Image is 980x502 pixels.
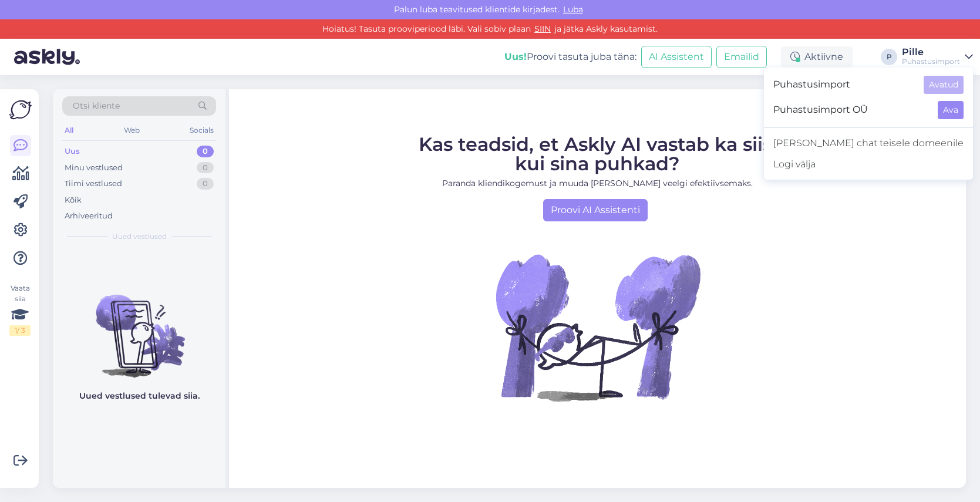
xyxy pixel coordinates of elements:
[504,51,527,62] b: Uus!
[560,4,587,15] span: Luba
[62,123,76,138] div: All
[764,133,973,154] a: [PERSON_NAME] chat teisele domeenile
[781,46,853,68] div: Aktiivne
[419,177,777,190] p: Paranda kliendikogemust ja muuda [PERSON_NAME] veelgi efektiivsemaks.
[9,99,32,121] img: Askly Logo
[53,274,225,379] img: No chats
[641,46,712,68] button: AI Assistent
[187,123,216,138] div: Socials
[65,162,123,174] div: Minu vestlused
[112,231,167,242] span: Uued vestlused
[197,146,214,157] div: 0
[716,46,767,68] button: Emailid
[543,199,648,221] a: Proovi AI Assistenti
[938,101,964,119] button: Ava
[65,178,122,190] div: Tiimi vestlused
[79,390,200,402] p: Uued vestlused tulevad siia.
[902,48,960,57] div: Pille
[197,162,214,174] div: 0
[492,221,703,433] img: No Chat active
[531,23,554,34] a: SIIN
[65,194,82,206] div: Kõik
[902,57,960,66] div: Puhastusimport
[773,101,928,119] span: Puhastusimport OÜ
[764,154,973,175] div: Logi välja
[504,50,637,64] div: Proovi tasuta juba täna:
[9,325,31,336] div: 1 / 3
[73,100,120,112] span: Otsi kliente
[924,76,964,94] button: Avatud
[65,210,113,222] div: Arhiveeritud
[65,146,80,157] div: Uus
[773,76,914,94] span: Puhastusimport
[419,133,777,175] span: Kas teadsid, et Askly AI vastab ka siis, kui sina puhkad?
[881,49,897,65] div: P
[197,178,214,190] div: 0
[9,283,31,336] div: Vaata siia
[902,48,973,66] a: PillePuhastusimport
[122,123,142,138] div: Web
